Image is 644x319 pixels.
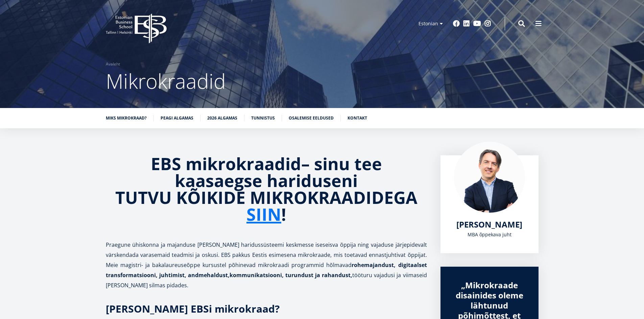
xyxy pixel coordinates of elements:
[348,115,367,122] a: Kontakt
[301,152,310,175] strong: –
[106,61,120,68] a: Avaleht
[246,206,281,223] a: SIIN
[463,20,470,27] a: Linkedin
[453,20,460,27] a: Facebook
[251,115,275,122] a: Tunnistus
[456,219,522,230] a: [PERSON_NAME]
[230,271,352,279] strong: kommunikatsiooni, turundust ja rahandust,
[161,115,193,122] a: Peagi algamas
[151,152,301,175] strong: EBS mikrokraadid
[473,20,481,27] a: Youtube
[454,230,525,240] div: MBA õppekava juht
[484,20,491,27] a: Instagram
[456,219,522,230] span: [PERSON_NAME]
[454,142,525,213] img: Marko Rillo
[106,67,226,95] span: Mikrokraadid
[289,115,334,122] a: Osalemise eeldused
[115,152,418,226] strong: sinu tee kaasaegse hariduseni TUTVU KÕIKIDE MIKROKRAADIDEGA !
[207,115,237,122] a: 2026 algamas
[106,240,427,290] p: Praegune ühiskonna ja majanduse [PERSON_NAME] haridussüsteemi keskmesse iseseisva õppija ning vaj...
[106,115,147,122] a: Miks mikrokraad?
[106,302,280,316] strong: [PERSON_NAME] EBSi mikrokraad?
